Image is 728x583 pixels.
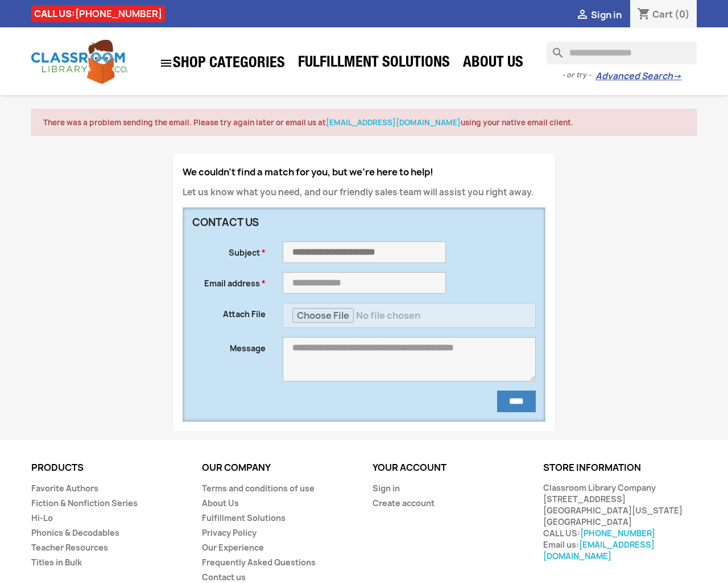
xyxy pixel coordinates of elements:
[183,187,545,198] p: Let us know what you need, and our friendly sales team will assist you right away.
[547,42,560,55] i: search
[31,527,119,538] a: Phonics & Decodables
[202,498,239,508] a: About Us
[202,557,316,568] a: Frequently Asked Questions
[154,51,291,76] a: SHOP CATEGORIES
[292,52,456,75] a: Fulfillment Solutions
[31,542,108,553] a: Teacher Resources
[373,498,435,508] a: Create account
[184,337,274,354] label: Message
[576,9,589,22] i: 
[31,512,53,523] a: Hi-Lo
[373,483,400,494] a: Sign in
[184,241,274,258] label: Subject
[637,8,651,22] i: shopping_cart
[202,572,246,582] a: Contact us
[457,52,529,75] a: About Us
[543,482,697,562] div: Classroom Library Company [STREET_ADDRESS] [GEOGRAPHIC_DATA][US_STATE] [GEOGRAPHIC_DATA] CALL US:...
[562,69,595,81] span: - or try -
[591,9,622,21] span: Sign in
[202,463,355,473] p: Our company
[31,483,98,494] a: Favorite Authors
[576,9,622,21] a:  Sign in
[31,557,82,568] a: Titles in Bulk
[595,71,681,82] a: Advanced Search→
[31,498,138,508] a: Fiction & Nonfiction Series
[159,56,173,70] i: 
[184,272,274,289] label: Email address
[75,7,162,20] a: [PHONE_NUMBER]
[675,8,690,20] span: (0)
[373,461,446,474] a: Your account
[673,71,681,82] span: →
[31,463,185,473] p: Products
[202,483,315,494] a: Terms and conditions of use
[543,463,697,473] p: Store information
[184,303,274,320] label: Attach File
[543,539,655,561] a: [EMAIL_ADDRESS][DOMAIN_NAME]
[183,167,545,178] h4: We couldn't find a match for you, but we're here to help!
[202,542,264,553] a: Our Experience
[547,42,697,64] input: Search
[192,217,446,228] h3: Contact us
[202,512,286,523] a: Fulfillment Solutions
[326,117,461,128] a: [EMAIL_ADDRESS][DOMAIN_NAME]
[31,5,165,22] div: CALL US:
[43,117,685,128] li: There was a problem sending the email. Please try again later or email us at using your native em...
[580,528,655,539] a: [PHONE_NUMBER]
[31,40,128,84] img: Classroom Library Company
[652,8,673,20] span: Cart
[202,527,257,538] a: Privacy Policy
